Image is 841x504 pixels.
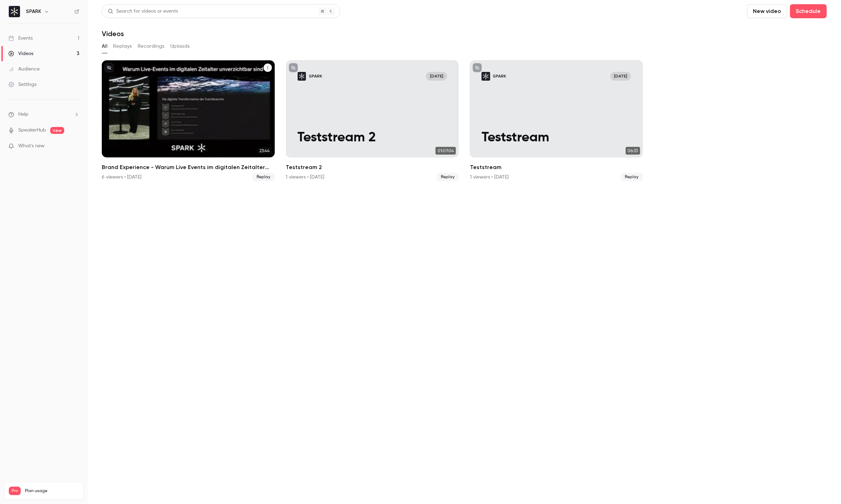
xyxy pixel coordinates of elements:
span: Pro [9,487,21,495]
span: Replay [253,173,275,181]
button: unpublished [473,63,482,72]
div: Search for videos or events [108,8,178,15]
p: SPARK [493,73,506,79]
h1: Videos [102,29,124,38]
span: Replay [621,173,643,181]
h6: SPARK [26,8,41,15]
h2: Teststream 2 [286,163,459,172]
h2: Brand Experience - Warum Live Events im digitalen Zeitalter unverzichtbar sind! [102,163,275,172]
button: Replays [113,41,132,52]
a: TeststreamSPARK[DATE]Teststream06:33Teststream1 viewers • [DATE]Replay [470,60,643,181]
a: Teststream 2SPARK[DATE]Teststream 201:07:04Teststream 21 viewers • [DATE]Replay [286,60,459,181]
section: Videos [102,4,827,500]
div: Settings [8,81,37,88]
button: Schedule [790,4,827,18]
span: Replay [437,173,459,181]
button: Uploads [170,41,190,52]
span: [DATE] [610,72,631,81]
li: Teststream [470,60,643,181]
button: All [102,41,107,52]
div: 6 viewers • [DATE] [102,174,141,181]
ul: Videos [102,60,827,181]
li: help-dropdown-opener [8,111,79,118]
img: Teststream 2 [298,72,306,81]
span: [DATE] [426,72,447,81]
li: Brand Experience - Warum Live Events im digitalen Zeitalter unverzichtbar sind! [102,60,275,181]
button: Recordings [138,41,165,52]
p: Teststream [482,130,631,146]
p: SPARK [309,73,322,79]
div: 1 viewers • [DATE] [470,174,509,181]
img: Teststream [482,72,490,81]
h2: Teststream [470,163,643,172]
img: SPARK [9,6,20,17]
div: Videos [8,50,33,57]
li: Teststream 2 [286,60,459,181]
button: New video [747,4,787,18]
span: 23:44 [258,147,272,155]
button: unpublished [105,63,114,72]
button: unpublished [289,63,298,72]
span: What's new [18,142,45,150]
span: Plan usage [25,488,79,494]
div: Audience [8,66,40,73]
span: Help [18,111,28,118]
a: 23:44Brand Experience - Warum Live Events im digitalen Zeitalter unverzichtbar sind!6 viewers • [... [102,60,275,181]
div: Events [8,35,33,42]
p: Teststream 2 [298,130,447,146]
span: new [50,127,64,134]
a: SpeakerHub [18,127,46,134]
span: 01:07:04 [436,147,456,155]
div: 1 viewers • [DATE] [286,174,325,181]
span: 06:33 [626,147,640,155]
